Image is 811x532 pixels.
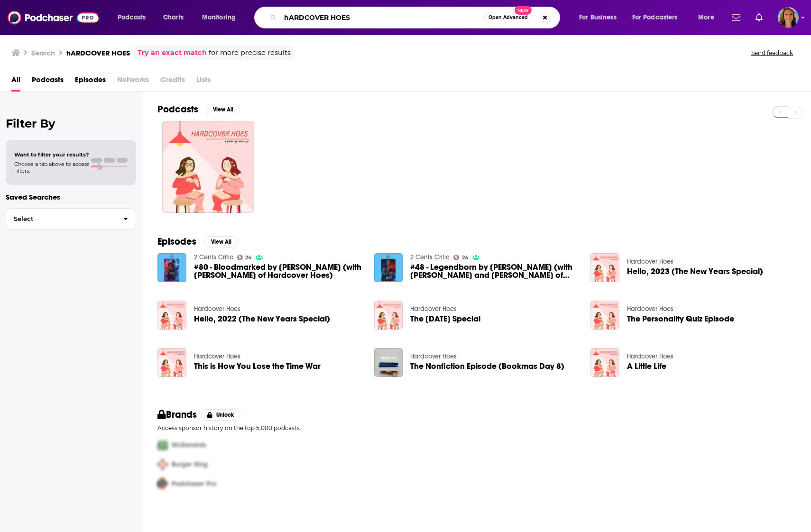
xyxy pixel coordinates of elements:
a: All [11,72,20,92]
a: 2 Cents Critic [410,253,450,261]
button: Select [6,208,136,229]
button: open menu [572,10,628,25]
img: Third Pro Logo [154,474,172,494]
h2: Filter By [6,117,136,130]
button: Open AdvancedNew [484,12,532,23]
img: #80 - Bloodmarked by Tracy Deonn (with Sam Cabrera-Dixon of Hardcover Hoes) [157,253,186,282]
span: for more precise results [209,47,291,58]
img: Hello, 2023 (The New Years Special) [590,253,619,282]
span: Choose a tab above to access filters. [14,161,89,174]
span: Logged in as MeganBeatie [778,7,799,28]
img: A Little Life [590,348,619,377]
a: #48 - Legendborn by Tracy Deonn (with Sam Dixon and Sammi Skorstad of Hardcover Hoes) [410,263,579,279]
button: open menu [626,10,691,25]
h2: Brands [157,409,197,421]
a: Try an exact match [138,47,207,58]
a: Hardcover Hoes [627,305,673,313]
span: 24 [462,256,469,260]
span: Credits [160,72,185,92]
span: Open Advanced [488,15,528,20]
input: Search podcasts, credits, & more... [280,10,484,25]
div: Search podcasts, credits, & more... [263,7,569,28]
img: This is How You Lose the Time War [157,348,186,377]
h3: hARDCOVER HOES [66,48,130,57]
span: Burger King [172,460,208,468]
span: Select [6,216,116,222]
span: Networks [117,72,149,92]
span: Lists [196,72,211,92]
h3: Search [31,48,55,57]
img: User Profile [778,7,799,28]
img: The Personality Quiz Episode [590,301,619,330]
a: Hardcover Hoes [627,352,673,360]
a: Show notifications dropdown [728,9,744,26]
img: #48 - Legendborn by Tracy Deonn (with Sam Dixon and Sammi Skorstad of Hardcover Hoes) [374,253,403,282]
span: Podcasts [118,11,146,24]
a: Hello, 2023 (The New Years Special) [627,267,763,275]
h2: Episodes [157,236,196,248]
button: open menu [195,10,248,25]
h2: Podcasts [157,103,198,115]
img: First Pro Logo [154,435,172,455]
a: The 2022 Halloween Special [410,315,480,323]
span: Episodes [75,72,106,92]
button: View All [204,236,238,248]
img: The 2022 Halloween Special [374,301,403,330]
a: Hardcover Hoes [627,257,673,266]
span: More [698,11,714,24]
a: Charts [157,10,189,25]
a: EpisodesView All [157,236,238,248]
a: 24 [237,255,252,260]
img: Second Pro Logo [154,455,172,474]
button: Unlock [201,409,241,421]
button: Show profile menu [778,7,799,28]
a: Hello, 2022 (The New Years Special) [194,315,330,323]
button: open menu [111,10,158,25]
span: For Business [579,11,617,24]
img: Podchaser - Follow, Share and Rate Podcasts [8,9,99,27]
a: PodcastsView All [157,103,240,115]
span: Monitoring [202,11,236,24]
img: The Nonfiction Episode (Bookmas Day 8) [374,348,403,377]
p: Access sponsor history on the top 5,000 podcasts. [157,424,796,431]
a: #80 - Bloodmarked by Tracy Deonn (with Sam Cabrera-Dixon of Hardcover Hoes) [194,263,363,279]
p: Saved Searches [6,193,136,202]
a: Hardcover Hoes [410,352,457,360]
span: The [DATE] Special [410,315,480,323]
a: Hardcover Hoes [410,305,457,313]
button: Send feedback [748,49,796,57]
a: Hardcover Hoes [194,305,240,313]
a: A Little Life [627,362,666,370]
a: 24 [453,255,469,260]
span: #48 - Legendborn by [PERSON_NAME] (with [PERSON_NAME] and [PERSON_NAME] of Hardcover Hoes) [410,263,579,279]
a: Hardcover Hoes [194,352,240,360]
span: The Personality Quiz Episode [627,315,734,323]
span: The Nonfiction Episode (Bookmas Day 8) [410,362,564,370]
span: Charts [163,11,184,24]
a: Podcasts [32,72,64,92]
span: #80 - Bloodmarked by [PERSON_NAME] (with [PERSON_NAME] of Hardcover Hoes) [194,263,363,279]
span: Want to filter your results? [14,151,89,158]
span: For Podcasters [632,11,678,24]
button: open menu [691,10,726,25]
span: McDonalds [172,441,206,449]
a: Show notifications dropdown [752,9,766,26]
button: View All [206,104,240,115]
a: This is How You Lose the Time War [194,362,321,370]
img: Hello, 2022 (The New Years Special) [157,301,186,330]
a: 2 Cents Critic [194,253,233,261]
